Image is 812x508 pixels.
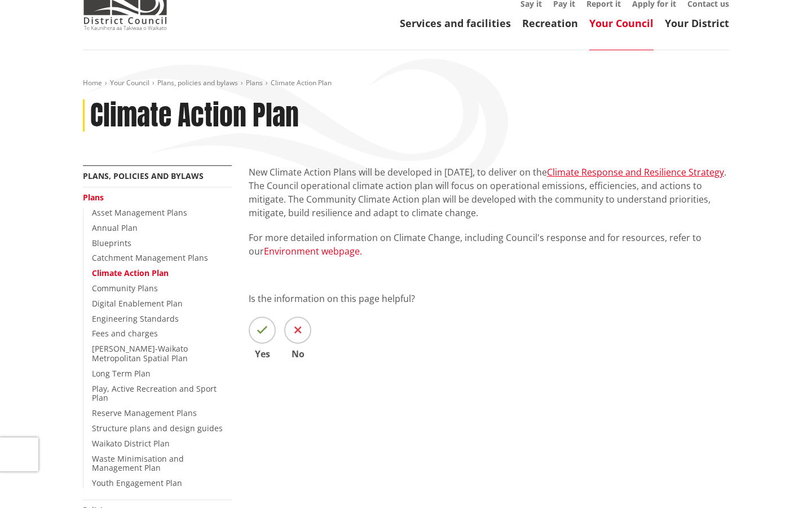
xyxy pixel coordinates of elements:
[92,438,170,449] a: Waikato District Plan
[92,283,158,294] a: Community Plans
[83,192,104,203] a: Plans
[92,328,158,339] a: Fees and charges
[249,349,276,358] span: Yes
[92,383,217,404] a: Play, Active Recreation and Sport Plan
[90,99,299,132] h1: Climate Action Plan
[92,268,169,278] a: Climate Action Plan
[92,313,179,324] a: Engineering Standards
[264,245,362,257] a: Environment webpage.
[110,78,149,87] a: Your Council
[249,231,729,258] p: For more detailed information on Climate Change, including Council's response and for resources, ...
[284,349,311,358] span: No
[760,461,801,501] iframe: Messenger Launcher
[589,16,654,30] a: Your Council
[92,207,187,218] a: Asset Management Plans
[92,368,151,379] a: Long Term Plan
[92,238,131,248] a: Blueprints
[92,453,184,474] a: Waste Minimisation and Management Plan
[83,78,102,87] a: Home
[249,165,729,220] p: New Climate Action Plans will be developed in [DATE], to deliver on the . The Council operational...
[92,252,208,263] a: Catchment Management Plans
[92,343,188,364] a: [PERSON_NAME]-Waikato Metropolitan Spatial Plan
[246,78,263,87] a: Plans
[92,298,183,309] a: Digital Enablement Plan
[249,292,729,305] p: Is the information on this page helpful?
[92,478,182,488] a: Youth Engagement Plan
[157,78,238,87] a: Plans, policies and bylaws
[547,166,724,178] a: Climate Response and Resilience Strategy
[92,222,138,233] a: Annual Plan
[400,16,511,30] a: Services and facilities
[83,170,204,181] a: Plans, policies and bylaws
[271,78,332,87] span: Climate Action Plan
[92,423,223,433] a: Structure plans and design guides
[665,16,729,30] a: Your District
[83,78,729,88] nav: breadcrumb
[522,16,578,30] a: Recreation
[92,408,197,418] a: Reserve Management Plans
